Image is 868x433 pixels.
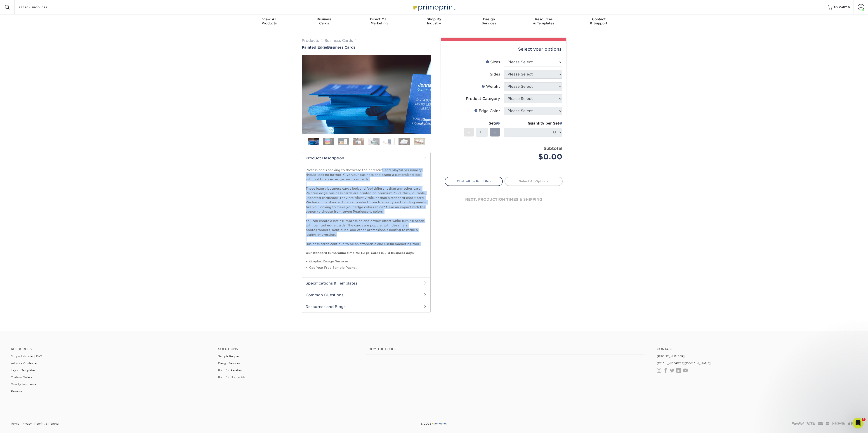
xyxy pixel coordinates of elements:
h2: Resources and Blogs [302,301,430,313]
img: Primoprint [431,422,447,425]
span: Design [461,17,516,21]
div: Cards [297,17,352,25]
div: Industry [407,17,462,25]
a: Products [302,38,319,43]
h4: Resources [11,347,211,351]
h2: Product Description [302,152,430,164]
a: Artwork Guidelines [11,362,38,365]
a: View AllProducts [242,14,297,29]
img: Business Cards 01 [308,136,319,147]
span: 9 [862,418,866,421]
a: Quality Assurance [11,383,36,386]
a: Reprint & Refund [34,420,59,427]
a: Chat with a Print Pro [445,177,503,186]
a: Custom Orders [11,376,32,379]
h2: Specifications & Templates [302,277,430,289]
a: Reviews [11,390,22,393]
div: & Support [571,17,626,25]
img: Primoprint [411,2,457,12]
a: Contact [657,347,857,351]
h2: Common Questions [302,289,430,301]
span: Direct Mail [352,17,407,21]
span: Painted Edge [302,45,327,49]
a: Select All Options [505,177,563,186]
a: DesignServices [461,14,516,29]
a: Direct MailMarketing [352,14,407,29]
div: Edge Color [474,108,500,114]
span: - [468,129,470,136]
span: Resources [516,17,571,21]
span: 0 [848,6,850,9]
a: Design Services [218,362,240,365]
a: Sample Request [218,355,241,358]
span: Contact [571,17,626,21]
p: Professionals seeking to showcase their creative and playful personality should look no further. ... [306,168,427,255]
strong: Subtotal [544,146,562,151]
div: Marketing [352,17,407,25]
img: Business Cards 05 [368,137,380,145]
iframe: Intercom live chat [853,418,863,428]
input: SEARCH PRODUCTS..... [18,5,62,10]
div: & Templates [516,17,571,25]
a: Resources& Templates [516,14,571,29]
div: Select your options: [445,41,563,58]
div: Quantity per Set [504,121,562,126]
a: Print for Nonprofits [218,376,245,379]
div: Sides [490,72,500,77]
span: + [493,129,496,136]
div: Product Category [466,96,500,101]
div: Products [242,17,297,25]
img: Business Cards 06 [383,137,395,145]
img: Business Cards 02 [323,138,334,145]
span: Business [297,17,352,21]
strong: Our standard turnaround time for Edge Cards is 2-4 business days. [306,251,415,255]
img: Business Cards 07 [399,137,410,145]
a: Get Your Free Sample Packet [309,266,357,269]
span: MY CART [834,5,847,9]
img: Business Cards 04 [353,137,364,145]
a: BusinessCards [297,14,352,29]
a: Support Articles | FAQ [11,355,42,358]
div: © 2025 [292,420,576,427]
div: $0.00 [507,151,562,162]
div: Sizes [486,59,500,65]
div: next: production times & shipping [445,186,563,213]
a: Shop ByIndustry [407,14,462,29]
a: Graphic Design Services [309,259,349,263]
iframe: Google Customer Reviews [1,419,38,431]
a: [EMAIL_ADDRESS][DOMAIN_NAME] [657,362,711,365]
div: Sets [464,121,500,126]
img: Painted Edge 01 [302,30,431,159]
h4: From the Blog [366,347,644,351]
a: Print for Resellers [218,369,243,372]
span: Shop By [407,17,462,21]
img: Business Cards 03 [338,137,349,145]
span: View All [242,17,297,21]
h1: Business Cards [302,45,431,49]
a: Painted EdgeBusiness Cards [302,45,431,49]
a: Contact& Support [571,14,626,29]
img: Business Cards 08 [414,137,425,145]
a: Layout Templates [11,369,35,372]
h4: Solutions [218,347,359,351]
a: Business Cards [324,38,353,43]
div: Weight [481,84,500,89]
a: [PHONE_NUMBER] [657,355,685,358]
div: Services [461,17,516,25]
